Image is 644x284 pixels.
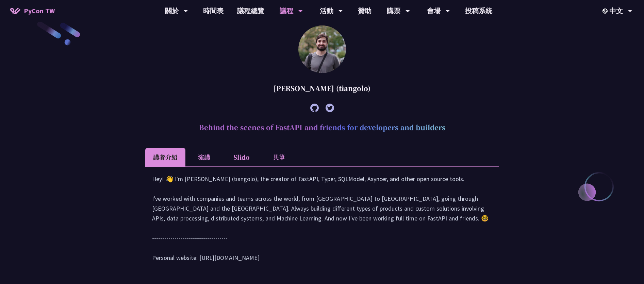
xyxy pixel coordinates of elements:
[145,117,499,138] h2: Behind the scenes of FastAPI and friends for developers and builders
[145,148,185,166] li: 講者介紹
[223,148,260,166] li: Slido
[24,6,55,16] span: PyCon TW
[3,2,62,19] a: PyCon TW
[298,25,346,73] img: Sebastián Ramírez (tiangolo)
[260,148,298,166] li: 共筆
[10,7,20,14] img: Home icon of PyCon TW 2025
[185,148,223,166] li: 演講
[145,78,499,99] div: [PERSON_NAME] (tiangolo)
[602,8,609,14] img: Locale Icon
[152,174,492,269] div: Hey! 👋 I'm [PERSON_NAME] (tiangolo), the creator of FastAPI, Typer, SQLModel, Asyncer, and other ...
